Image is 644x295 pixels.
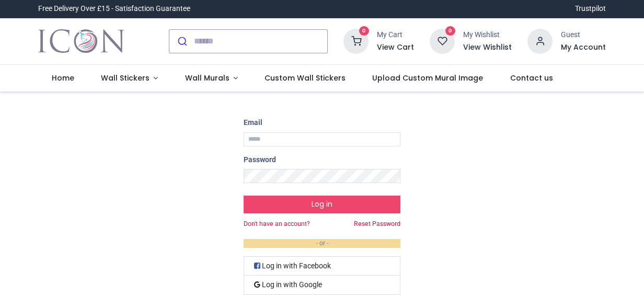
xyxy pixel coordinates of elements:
[244,155,276,165] label: Password
[171,65,251,92] a: Wall Murals
[430,36,455,44] a: 0
[244,220,310,229] a: Don't have an account?
[377,42,414,53] a: View Cart
[372,73,483,83] span: Upload Custom Mural Image
[264,73,346,83] span: Custom Wall Stickers
[87,65,171,92] a: Wall Stickers
[38,27,124,56] a: Logo of Icon Wall Stickers
[463,30,512,40] div: My Wishlist
[445,26,455,36] sup: 0
[561,30,606,40] div: Guest
[343,36,369,44] a: 0
[244,256,400,276] a: Log in with Facebook
[101,73,149,83] span: Wall Stickers
[244,239,400,248] em: - or -
[52,73,74,83] span: Home
[510,73,553,83] span: Contact us
[38,27,124,56] img: Icon Wall Stickers
[377,30,414,40] div: My Cart
[354,220,400,229] a: Reset Password
[575,4,606,14] a: Trustpilot
[244,196,400,213] button: Log in
[359,26,369,36] sup: 0
[244,118,262,128] label: Email
[244,276,400,295] a: Log in with Google
[561,42,606,53] a: My Account
[185,73,229,83] span: Wall Murals
[38,4,190,14] div: Free Delivery Over £15 - Satisfaction Guarantee
[463,42,512,53] a: View Wishlist
[169,30,194,53] button: Submit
